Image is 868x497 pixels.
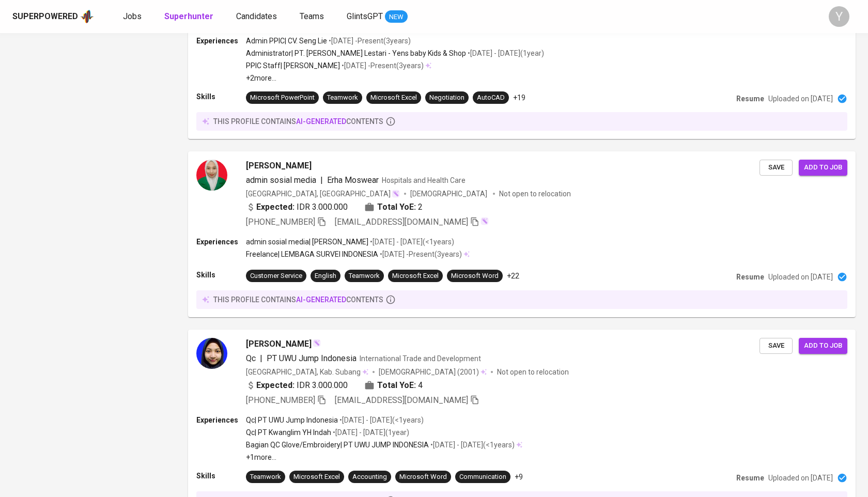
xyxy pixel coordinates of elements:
img: magic_wand.svg [481,217,489,225]
p: Resume [736,473,764,483]
p: • [DATE] - [DATE] ( <1 years ) [368,237,454,247]
img: magic_wand.svg [392,190,400,198]
div: Microsoft PowerPoint [250,93,315,103]
p: Uploaded on [DATE] [768,94,833,104]
button: Save [760,160,793,176]
p: • [DATE] - [DATE] ( 1 year ) [466,48,544,58]
p: • [DATE] - [DATE] ( 1 year ) [331,427,409,438]
b: Expected: [256,201,295,213]
p: Resume [736,94,764,104]
button: Add to job [799,160,847,176]
span: NEW [385,12,408,22]
span: Jobs [123,11,142,21]
p: +9 [515,472,523,482]
span: Erha Moswear [327,175,379,185]
span: | [260,352,262,365]
span: Add to job [804,340,842,352]
div: Microsoft Word [451,271,499,281]
div: Microsoft Excel [293,472,340,482]
a: [PERSON_NAME]admin sosial media|Erha MoswearHospitals and Health Care[GEOGRAPHIC_DATA], [GEOGRAPH... [188,151,856,317]
span: AI-generated [296,296,346,304]
p: Uploaded on [DATE] [768,473,833,483]
p: Not open to relocation [499,189,571,199]
p: • [DATE] - Present ( 3 years ) [340,60,424,71]
span: [PERSON_NAME] [246,338,312,350]
button: Add to job [799,338,847,354]
span: [EMAIL_ADDRESS][DOMAIN_NAME] [335,217,468,227]
p: this profile contains contents [213,294,383,305]
span: AI-generated [296,117,346,126]
p: Skills [196,270,246,280]
div: [GEOGRAPHIC_DATA], [GEOGRAPHIC_DATA] [246,189,400,199]
div: Communication [459,472,506,482]
span: Teams [300,11,324,21]
p: +2 more ... [246,73,544,83]
span: Candidates [236,11,277,21]
div: Negotiation [429,93,464,103]
span: Save [765,162,787,174]
span: [PHONE_NUMBER] [246,217,315,227]
div: Superpowered [12,11,78,23]
p: admin sosial media | [PERSON_NAME] [246,237,368,247]
div: Microsoft Excel [392,271,439,281]
div: Microsoft Word [399,472,447,482]
div: Y [829,6,849,27]
div: Microsoft Excel [370,93,417,103]
span: 2 [418,201,423,213]
a: Candidates [236,10,279,23]
div: Teamwork [250,472,281,482]
div: Customer Service [250,271,302,281]
span: GlintsGPT [347,11,383,21]
div: AutoCAD [477,93,505,103]
p: • [DATE] - [DATE] ( <1 years ) [338,415,424,425]
img: 0cdbd4b8a106faa449ac12f108de5d0b.jpeg [196,160,227,191]
img: magic_wand.svg [313,339,321,347]
p: +22 [507,271,519,281]
p: Admin PPIC | CV. Seng Lie [246,36,327,46]
span: PT UWU Jump Indonesia [267,353,357,363]
span: Qc [246,353,256,363]
div: Teamwork [349,271,380,281]
button: Save [760,338,793,354]
a: Superhunter [164,10,215,23]
p: Skills [196,471,246,481]
p: Administrator | PT. [PERSON_NAME] Lestari - Yens baby Kids & Shop [246,48,466,58]
b: Expected: [256,379,295,392]
div: (2001) [379,367,487,377]
span: Hospitals and Health Care [382,176,466,184]
p: Skills [196,91,246,102]
div: Accounting [352,472,387,482]
span: | [320,174,323,187]
span: [EMAIL_ADDRESS][DOMAIN_NAME] [335,395,468,405]
p: Qc | PT Kwanglim YH Indah [246,427,331,438]
a: Jobs [123,10,144,23]
span: [DEMOGRAPHIC_DATA] [379,367,457,377]
b: Total YoE: [377,201,416,213]
a: Superpoweredapp logo [12,9,94,24]
p: Qc | PT UWU Jump Indonesia [246,415,338,425]
p: +1 more ... [246,452,522,462]
a: Teams [300,10,326,23]
img: 154161602f129514800defbf8831d266.png [196,338,227,369]
span: [DEMOGRAPHIC_DATA] [410,189,489,199]
a: GlintsGPT NEW [347,10,408,23]
div: IDR 3.000.000 [246,379,348,392]
p: Bagian QC Glove/Embroidery | PT UWU JUMP INDONESIA [246,440,429,450]
p: • [DATE] - [DATE] ( <1 years ) [429,440,515,450]
img: app logo [80,9,94,24]
div: Teamwork [327,93,358,103]
div: English [315,271,336,281]
p: +19 [513,92,525,103]
div: IDR 3.000.000 [246,201,348,213]
div: [GEOGRAPHIC_DATA], Kab. Subang [246,367,368,377]
p: PPIC Staff | [PERSON_NAME] [246,60,340,71]
span: [PHONE_NUMBER] [246,395,315,405]
b: Superhunter [164,11,213,21]
span: International Trade and Development [360,354,481,363]
p: • [DATE] - Present ( 3 years ) [378,249,462,259]
p: Experiences [196,36,246,46]
span: Add to job [804,162,842,174]
p: Experiences [196,415,246,425]
p: Resume [736,272,764,282]
span: admin sosial media [246,175,316,185]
